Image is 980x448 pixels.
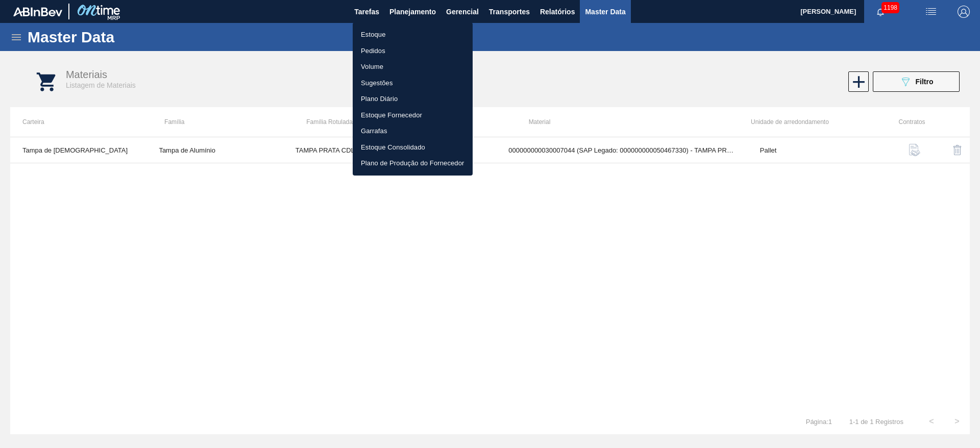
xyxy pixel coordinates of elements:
a: Sugestões [353,75,473,91]
a: Estoque Fornecedor [353,107,473,123]
a: Estoque [353,27,473,43]
a: Volume [353,59,473,75]
a: Estoque Consolidado [353,139,473,156]
a: Garrafas [353,123,473,139]
a: Pedidos [353,43,473,59]
a: Plano Diário [353,91,473,107]
a: Plano de Produção do Fornecedor [353,155,473,171]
